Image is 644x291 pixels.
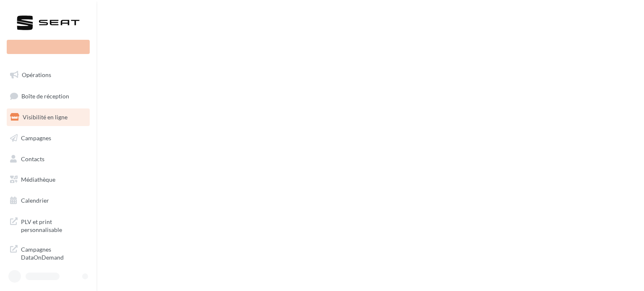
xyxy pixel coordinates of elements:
span: Campagnes [21,134,51,142]
a: Contacts [5,150,91,168]
span: PLV et print personnalisable [21,216,86,234]
a: PLV et print personnalisable [5,213,91,237]
span: Visibilité en ligne [23,113,68,121]
a: Boîte de réception [5,87,91,105]
span: Médiathèque [21,176,55,183]
a: Opérations [5,66,91,84]
span: Campagnes DataOnDemand [21,244,86,262]
a: Campagnes [5,129,91,147]
span: Contacts [21,155,44,162]
a: Calendrier [5,192,91,209]
span: Calendrier [21,197,49,204]
span: Boîte de réception [21,92,69,99]
a: Visibilité en ligne [5,108,91,126]
a: Médiathèque [5,171,91,188]
a: Campagnes DataOnDemand [5,240,91,265]
div: Nouvelle campagne [7,40,90,54]
span: Opérations [22,71,51,78]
